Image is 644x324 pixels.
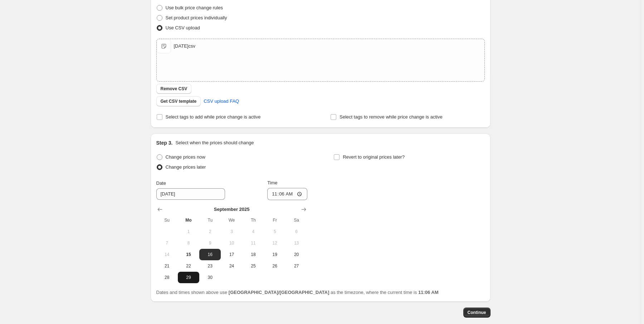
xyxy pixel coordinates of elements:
span: 27 [288,263,304,269]
span: We [224,217,239,223]
button: Wednesday September 10 2025 [221,237,242,249]
span: 21 [159,263,175,269]
span: 1 [181,229,196,234]
button: Wednesday September 17 2025 [221,249,242,260]
span: 15 [181,252,196,257]
span: Change prices now [166,154,205,160]
button: Sunday September 7 2025 [156,237,178,249]
span: 24 [224,263,239,269]
button: Thursday September 18 2025 [243,249,264,260]
button: Saturday September 20 2025 [286,249,307,260]
span: 13 [288,240,304,246]
span: Use bulk price change rules [166,5,223,10]
span: 17 [224,252,239,257]
th: Monday [178,214,199,226]
h2: Step 3. [156,139,173,146]
span: 2 [202,229,218,234]
button: Show previous month, August 2025 [155,204,165,214]
button: Sunday September 28 2025 [156,272,178,283]
button: Friday September 19 2025 [264,249,286,260]
button: Monday September 8 2025 [178,237,199,249]
span: Date [156,180,166,186]
button: Continue [463,308,491,318]
span: 6 [288,229,304,234]
th: Saturday [286,214,307,226]
b: [GEOGRAPHIC_DATA]/[GEOGRAPHIC_DATA] [229,290,329,295]
span: Set product prices individually [166,15,227,20]
button: Show next month, October 2025 [299,204,309,214]
th: Friday [264,214,286,226]
button: Monday September 22 2025 [178,260,199,272]
button: Tuesday September 9 2025 [199,237,221,249]
span: Dates and times shown above use as the timezone, where the current time is [156,290,439,295]
button: Tuesday September 2 2025 [199,226,221,237]
span: 9 [202,240,218,246]
button: Wednesday September 24 2025 [221,260,242,272]
button: Sunday September 14 2025 [156,249,178,260]
a: CSV upload FAQ [199,96,243,107]
button: Tuesday September 30 2025 [199,272,221,283]
button: Saturday September 27 2025 [286,260,307,272]
span: 14 [159,252,175,257]
button: Tuesday September 23 2025 [199,260,221,272]
input: 12:00 [267,188,307,200]
input: 9/15/2025 [156,188,225,200]
span: Fr [267,217,283,223]
span: 7 [159,240,175,246]
span: Th [245,217,261,223]
button: Saturday September 13 2025 [286,237,307,249]
button: Today Monday September 15 2025 [178,249,199,260]
span: Get CSV template [161,98,197,104]
span: 8 [181,240,196,246]
span: Change prices later [166,164,206,170]
button: Get CSV template [156,96,201,106]
button: Thursday September 11 2025 [243,237,264,249]
span: 11 [245,240,261,246]
button: Remove CSV [156,84,192,94]
button: Thursday September 4 2025 [243,226,264,237]
span: Revert to original prices later? [343,154,405,160]
span: 20 [288,252,304,257]
th: Sunday [156,214,178,226]
span: 26 [267,263,283,269]
button: Monday September 1 2025 [178,226,199,237]
button: Wednesday September 3 2025 [221,226,242,237]
span: Time [267,180,277,185]
span: CSV upload FAQ [204,98,239,105]
span: 28 [159,275,175,280]
button: Friday September 5 2025 [264,226,286,237]
button: Monday September 29 2025 [178,272,199,283]
span: 3 [224,229,239,234]
span: 23 [202,263,218,269]
button: Tuesday September 16 2025 [199,249,221,260]
span: Sa [288,217,304,223]
span: 12 [267,240,283,246]
span: 5 [267,229,283,234]
b: 11:06 AM [418,290,439,295]
span: Select tags to add while price change is active [166,114,261,120]
p: Select when the prices should change [175,139,254,146]
span: 22 [181,263,196,269]
span: Select tags to remove while price change is active [340,114,443,120]
span: 25 [245,263,261,269]
button: Friday September 26 2025 [264,260,286,272]
span: 4 [245,229,261,234]
span: 10 [224,240,239,246]
div: [DATE]csv [174,43,195,50]
span: Su [159,217,175,223]
th: Tuesday [199,214,221,226]
span: 16 [202,252,218,257]
span: 18 [245,252,261,257]
span: 19 [267,252,283,257]
th: Thursday [243,214,264,226]
button: Friday September 12 2025 [264,237,286,249]
button: Thursday September 25 2025 [243,260,264,272]
th: Wednesday [221,214,242,226]
span: Use CSV upload [166,25,200,30]
span: 29 [181,275,196,280]
span: Continue [468,310,486,315]
span: 30 [202,275,218,280]
button: Sunday September 21 2025 [156,260,178,272]
button: Saturday September 6 2025 [286,226,307,237]
span: Mo [181,217,196,223]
